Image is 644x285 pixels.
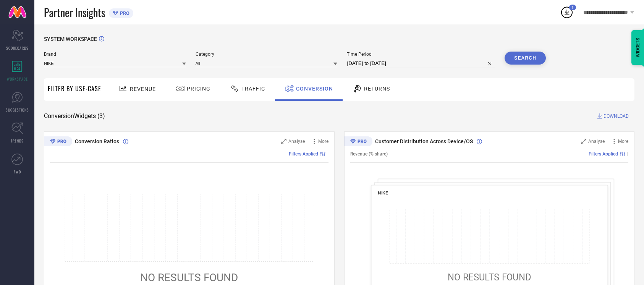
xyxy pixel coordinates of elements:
span: Filters Applied [289,151,318,157]
span: NO RESULTS FOUND [140,271,238,284]
span: Filter By Use-Case [48,84,101,93]
span: Time Period [347,52,495,57]
span: | [327,151,328,157]
span: Brand [44,52,186,57]
span: SCORECARDS [6,45,29,51]
button: Search [505,52,546,65]
span: Filters Applied [589,151,618,157]
span: SUGGESTIONS [6,107,29,113]
svg: Zoom [281,139,286,144]
span: Partner Insights [44,5,105,20]
span: TRENDS [11,138,24,144]
div: Open download list [560,5,574,19]
span: DOWNLOAD [604,112,629,120]
span: Revenue [130,86,156,92]
span: | [627,151,628,157]
div: Premium [344,136,372,148]
span: NO RESULTS FOUND [448,272,531,282]
input: Select time period [347,59,495,68]
span: Conversion Ratios [75,138,119,144]
span: Customer Distribution Across Device/OS [375,138,473,144]
span: Conversion Widgets ( 3 ) [44,112,105,120]
span: FWD [14,169,21,175]
span: Returns [364,86,390,92]
span: More [618,139,628,144]
span: Traffic [241,86,265,92]
span: PRO [118,10,129,16]
span: Analyse [288,139,305,144]
span: WORKSPACE [7,76,28,82]
svg: Zoom [581,139,586,144]
span: 1 [571,5,574,10]
span: NIKE [378,190,388,196]
div: Premium [44,136,72,148]
span: More [318,139,328,144]
span: Revenue (% share) [350,151,388,157]
span: Pricing [187,86,210,92]
span: Conversion [296,86,333,92]
span: Category [196,52,338,57]
span: SYSTEM WORKSPACE [44,36,97,42]
span: Analyse [588,139,605,144]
